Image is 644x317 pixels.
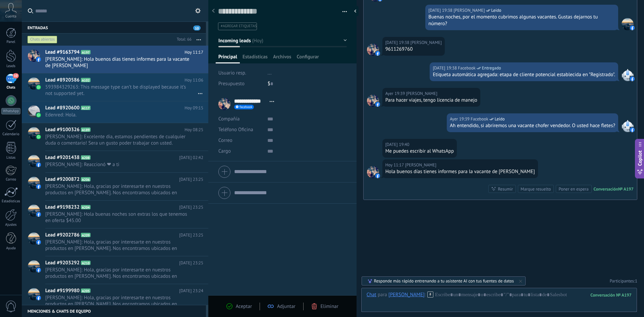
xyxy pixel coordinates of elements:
div: Compañía [218,114,262,124]
span: A210 [81,261,91,265]
div: № A197 [618,186,634,192]
img: facebook-sm.svg [36,184,41,189]
div: Total: 66 [174,36,192,43]
span: Facebook [622,69,634,81]
span: Correo [218,137,232,144]
img: facebook-sm.svg [375,173,380,178]
span: Presupuesto [218,81,245,87]
span: [PERSON_NAME]: Hola, gracias por interesarte en nuestros productos en [PERSON_NAME]. Nos encontra... [45,183,191,196]
img: facebook-sm.svg [36,240,41,245]
span: Edenred: Hola. [45,112,191,118]
span: Configurar [297,54,319,63]
span: Copilot [637,150,643,166]
span: 10 [193,25,201,31]
div: Correo [1,177,21,182]
span: Facebook [622,120,634,132]
div: 9611269760 [385,46,442,53]
div: Conversación [594,186,618,192]
div: Buenas noches, por el momento cubrimos algunas vacantes. Gustas dejarnos tu número? [428,14,615,27]
img: facebook-sm.svg [36,57,41,62]
span: A197 [81,50,91,54]
img: facebook-sm.svg [36,268,41,272]
span: Santiago Bero [406,90,437,97]
div: Etiqueta automática agregada: etapa de cliente potencial establecida en "Registrado". [433,71,615,78]
a: Lead #8920586 A102 Hoy 11:06 593984329263: This message type can’t be displayed because it’s not ... [22,73,208,101]
div: Santiago Bero [388,292,425,298]
div: Panel [1,40,21,44]
div: Chats [1,86,21,90]
span: [PERSON_NAME]: Hola buenas noches son extras los que tenemos en oferta $45.00 [45,211,191,224]
span: [DATE] 23:24 [179,287,203,294]
span: Leído [491,7,501,14]
span: A206 [81,177,91,181]
a: Lead #9198232 A204 [DATE] 23:25 [PERSON_NAME]: Hola buenas noches son extras los que tenemos en o... [22,201,208,228]
div: Resumir [498,186,513,192]
a: Lead #9202786 A209 [DATE] 23:25 [PERSON_NAME]: Hola, gracias por interesarte en nuestros producto... [22,228,208,256]
span: [PERSON_NAME]: Hola, gracias por interesarte en nuestros productos en [PERSON_NAME]. Nos encontra... [45,267,191,279]
span: Adjuntar [277,303,296,310]
span: Hoy 11:06 [184,77,203,84]
span: Lead #9201438 [45,154,79,161]
span: A205 [81,288,91,293]
div: Calendario [1,132,21,137]
span: Cargo [218,149,231,154]
span: para [378,292,387,298]
div: Me puedes escribir al WhatsApp [385,148,454,155]
span: Facebook [471,116,488,122]
a: Lead #9199980 A205 [DATE] 23:24 [PERSON_NAME]: Hola, gracias por interesarte en nuestros producto... [22,284,208,312]
div: Menciones & Chats de equipo [22,305,206,317]
span: Aceptar [236,303,252,310]
span: 1 [635,278,637,284]
span: [PERSON_NAME]: Hola, gracias por interesarte en nuestros productos en [PERSON_NAME]. Nos encontra... [45,239,191,252]
span: Lead #9198232 [45,204,79,211]
span: A204 [81,205,91,209]
span: Principal [218,54,237,63]
span: Lead #9100326 [45,126,79,133]
span: [PERSON_NAME]: Hola, gracias por interesarte en nuestros productos en [PERSON_NAME]. Nos encontra... [45,295,191,307]
span: [DATE] 23:25 [179,176,203,183]
img: facebook-sm.svg [36,162,41,167]
div: Hola buenos días tienes informes para la vacante de [PERSON_NAME] [385,168,535,175]
div: Marque resuelto [521,186,551,192]
span: Lead #9202786 [45,232,79,239]
div: [DATE] 19:38 [428,7,453,14]
div: WhatsApp [1,108,20,114]
span: A102 [81,78,91,82]
div: Ayer 19:39 [385,90,406,97]
div: Para hacer viajes, tengo licencia de manejo [385,97,477,104]
span: Josue Alvarez (Oficina de Venta) [453,7,485,14]
button: Teléfono Oficina [218,124,253,135]
span: Lead #9203292 [45,260,79,266]
a: Lead #9200872 A206 [DATE] 23:25 [PERSON_NAME]: Hola, gracias por interesarte en nuestros producto... [22,173,208,200]
span: Santiago Bero [411,39,442,46]
img: facebook-sm.svg [375,102,380,107]
span: Lead #9200872 [45,176,79,183]
span: facebook [239,105,252,109]
div: Entradas [22,21,206,34]
div: Presupuesto [218,78,263,89]
span: Hoy 11:17 [184,49,203,56]
span: Lead #9163794 [45,49,79,56]
div: Ocultar [352,6,359,16]
span: [DATE] 23:25 [179,204,203,211]
a: Lead #9163794 A197 Hoy 11:17 [PERSON_NAME]: Hola buenos días tienes informes para la vacante de [... [22,46,208,73]
div: Usuario resp. [218,68,263,78]
span: Leído [495,116,505,122]
span: Hoy 08:25 [184,126,203,133]
div: [DATE] 19:38 [385,39,411,46]
div: Ayer 19:39 [450,116,471,122]
span: [PERSON_NAME]: Hola buenos días tienes informes para la vacante de [PERSON_NAME] [45,56,191,69]
span: Estadísticas [243,54,268,63]
img: waba.svg [36,135,41,139]
img: facebook-sm.svg [630,25,635,30]
img: facebook-sm.svg [375,51,380,56]
img: facebook-sm.svg [630,127,635,132]
span: Facebook [458,65,476,71]
img: facebook-sm.svg [630,76,635,81]
span: : [425,292,426,298]
span: Lead #9199980 [45,287,79,294]
div: $ [268,78,347,89]
div: [DATE] 19:40 [385,141,411,148]
span: Santiago Bero [367,44,379,56]
span: [PERSON_NAME]: Reaccionó ❤ a ti [45,161,191,168]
